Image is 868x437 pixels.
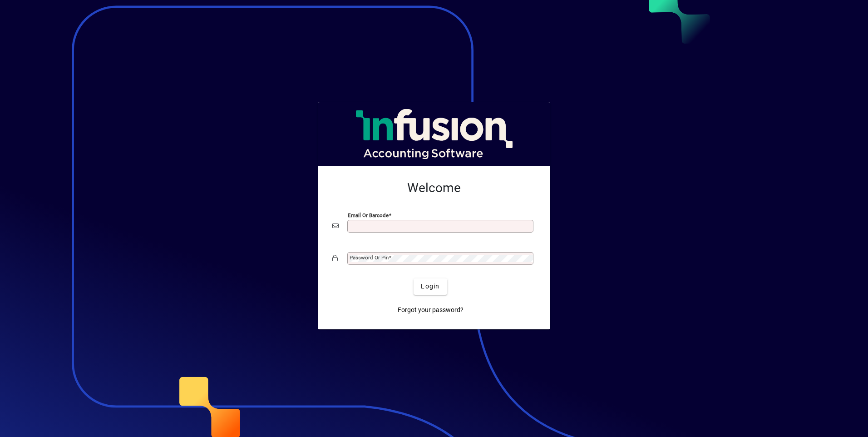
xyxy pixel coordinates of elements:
[348,212,389,218] mat-label: Email or Barcode
[414,278,447,295] button: Login
[421,282,439,291] span: Login
[394,302,467,318] a: Forgot your password?
[332,180,536,196] h2: Welcome
[398,305,464,315] span: Forgot your password?
[350,254,389,261] mat-label: Password or Pin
